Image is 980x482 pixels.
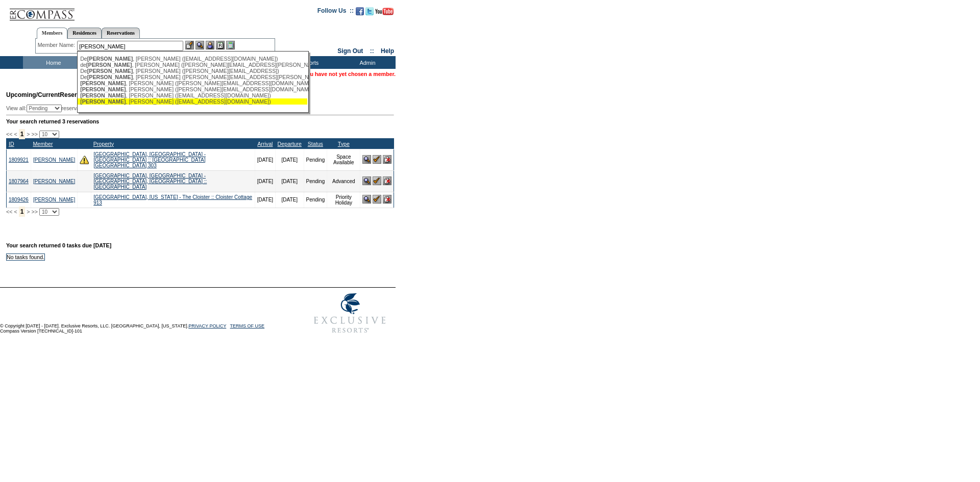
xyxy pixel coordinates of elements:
[80,80,126,86] span: [PERSON_NAME]
[7,253,45,260] td: No tasks found.
[31,131,37,137] span: >>
[6,242,397,253] div: Your search returned 0 tasks due [DATE]
[356,7,364,15] img: Become our fan on Facebook
[80,98,126,105] span: [PERSON_NAME]
[276,170,304,192] td: [DATE]
[9,197,29,202] a: 1809426
[86,62,132,68] span: [PERSON_NAME]
[338,141,350,147] a: Type
[31,209,37,215] span: >>
[304,170,327,192] td: Pending
[87,68,133,74] span: [PERSON_NAME]
[80,74,305,80] div: De , [PERSON_NAME] ([PERSON_NAME][EMAIL_ADDRESS][PERSON_NAME][DOMAIN_NAME])
[304,192,327,208] td: Pending
[93,141,114,147] a: Property
[19,207,26,217] span: 1
[383,195,391,204] img: Cancel Reservation
[93,151,206,168] a: [GEOGRAPHIC_DATA], [GEOGRAPHIC_DATA] - [GEOGRAPHIC_DATA] :: [GEOGRAPHIC_DATA] [GEOGRAPHIC_DATA] 303
[230,323,265,328] a: TERMS OF USE
[304,71,396,77] span: You have not yet chosen a member.
[317,6,354,18] td: Follow Us ::
[27,209,30,215] span: >
[80,68,305,74] div: De , [PERSON_NAME] ([PERSON_NAME][EMAIL_ADDRESS])
[19,129,26,139] span: 1
[255,149,275,170] td: [DATE]
[6,209,12,215] span: <<
[188,323,226,328] a: PRIVACY POLICY
[33,157,75,163] a: [PERSON_NAME]
[375,8,394,15] img: Subscribe to our YouTube Channel
[278,141,302,147] a: Departure
[327,170,360,192] td: Advanced
[375,10,394,16] a: Subscribe to our YouTube Channel
[337,47,363,55] a: Sign Out
[9,141,14,147] a: ID
[80,56,305,62] div: De , [PERSON_NAME] ([EMAIL_ADDRESS][DOMAIN_NAME])
[6,131,12,137] span: <<
[373,155,381,164] img: Confirm Reservation
[87,56,133,62] span: [PERSON_NAME]
[304,149,327,170] td: Pending
[356,10,364,16] a: Become our fan on Facebook
[80,86,305,92] div: , [PERSON_NAME] ([PERSON_NAME][EMAIL_ADDRESS][DOMAIN_NAME])
[93,194,252,206] a: [GEOGRAPHIC_DATA], [US_STATE] - The Cloister :: Cloister Cottage 913
[383,176,391,185] img: Cancel Reservation
[308,141,323,147] a: Status
[102,28,140,38] a: Reservations
[327,149,360,170] td: Space Available
[80,92,305,98] div: , [PERSON_NAME] ([EMAIL_ADDRESS][DOMAIN_NAME])
[370,47,374,55] span: ::
[381,47,394,55] a: Help
[23,56,82,69] td: Home
[216,41,225,49] img: Reservations
[6,91,60,98] span: Upcoming/Current
[80,86,126,92] span: [PERSON_NAME]
[80,98,305,105] div: , [PERSON_NAME] ([EMAIL_ADDRESS][DOMAIN_NAME])
[80,62,305,68] div: de , [PERSON_NAME] ([PERSON_NAME][EMAIL_ADDRESS][PERSON_NAME][DOMAIN_NAME])
[365,7,374,15] img: Follow us on Twitter
[93,173,207,190] a: [GEOGRAPHIC_DATA], [GEOGRAPHIC_DATA] - [GEOGRAPHIC_DATA], [GEOGRAPHIC_DATA] :: [GEOGRAPHIC_DATA]
[37,28,68,39] a: Members
[80,80,305,86] div: , [PERSON_NAME] ([PERSON_NAME][EMAIL_ADDRESS][DOMAIN_NAME])
[6,91,99,98] span: Reservations
[276,192,304,208] td: [DATE]
[373,195,381,204] img: Confirm Reservation
[362,195,371,204] img: View Reservation
[9,157,29,163] a: 1809921
[206,41,214,49] img: Impersonate
[255,170,275,192] td: [DATE]
[337,56,396,69] td: Admin
[257,141,273,147] a: Arrival
[33,141,53,147] a: Member
[6,118,394,124] div: Your search returned 3 reservations
[276,149,304,170] td: [DATE]
[9,179,29,184] a: 1807964
[67,28,102,38] a: Residences
[33,197,75,202] a: [PERSON_NAME]
[6,105,259,112] div: View all: reservations owned by:
[327,192,360,208] td: Priority Holiday
[195,41,204,49] img: View
[87,74,133,80] span: [PERSON_NAME]
[362,176,371,185] img: View Reservation
[362,155,371,164] img: View Reservation
[185,41,194,49] img: b_edit.gif
[255,192,275,208] td: [DATE]
[383,155,391,164] img: Cancel Reservation
[38,41,77,49] div: Member Name:
[80,92,126,98] span: [PERSON_NAME]
[33,179,75,184] a: [PERSON_NAME]
[365,10,374,16] a: Follow us on Twitter
[373,176,381,185] img: Confirm Reservation
[14,131,17,137] span: <
[14,209,17,215] span: <
[304,288,396,339] img: Exclusive Resorts
[80,155,89,164] img: There are insufficient days and/or tokens to cover this reservation
[27,131,30,137] span: >
[226,41,235,49] img: b_calculator.gif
